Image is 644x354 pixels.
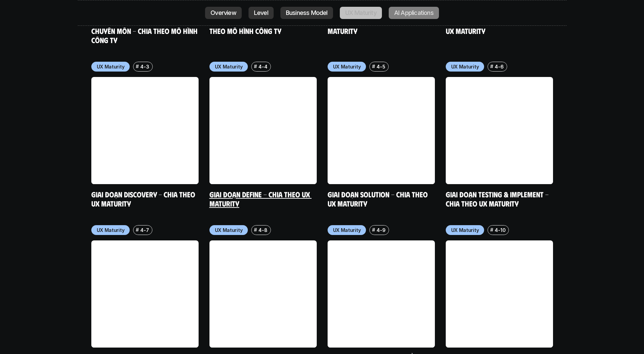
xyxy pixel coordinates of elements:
a: Giai đoạn Define - Chia theo UX Maturity [209,190,312,208]
p: UX Maturity [345,9,376,16]
p: UX Maturity [451,63,479,70]
a: Business Model [280,7,333,19]
a: Giai đoạn Solution - Chia theo UX Maturity [328,190,429,208]
p: 4-4 [258,63,267,70]
p: 4-8 [258,227,267,234]
p: 4-6 [495,63,503,70]
p: 4-7 [140,227,149,234]
p: AI Applications [394,9,434,16]
h6: # [136,64,139,69]
a: Người đưa yêu cầu - Chia theo UX Maturity [446,17,546,35]
p: Business Model [286,9,328,16]
a: Động lực trong công việc - Chia theo mô hình công ty [209,17,318,35]
a: Khó khăn trong phát triển chuyên môn - Chia theo mô hình công ty [91,17,199,44]
p: 4-9 [376,227,385,234]
a: Giai đoạn Testing & Implement - Chia theo UX Maturity [446,190,550,208]
p: 4-3 [140,63,149,70]
h6: # [490,227,493,232]
p: 4-10 [495,227,505,234]
p: Level [254,9,268,16]
a: Giai đoạn Discovery - Chia theo UX Maturity [91,190,197,208]
h6: # [254,64,257,69]
p: UX Maturity [451,227,479,234]
p: UX Maturity [97,227,125,234]
a: UX Maturity [340,7,382,19]
a: Overview [205,7,242,19]
a: Các loại yêu cầu - Chia theo UX Maturity [328,17,430,35]
p: 4-5 [376,63,385,70]
p: UX Maturity [215,227,243,234]
h6: # [490,64,493,69]
h6: # [136,227,139,232]
p: UX Maturity [97,63,125,70]
a: AI Applications [389,7,439,19]
h6: # [372,64,375,69]
p: UX Maturity [215,63,243,70]
h6: # [372,227,375,232]
p: UX Maturity [333,63,361,70]
p: UX Maturity [333,227,361,234]
h6: # [254,227,257,232]
a: Level [249,7,274,19]
p: Overview [210,9,236,16]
